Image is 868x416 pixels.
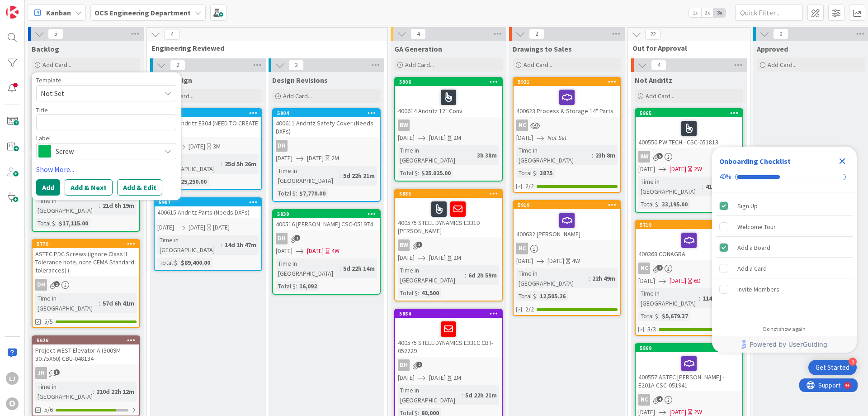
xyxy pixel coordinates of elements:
[297,188,328,198] div: $7,770.00
[518,79,620,85] div: 5921
[55,218,57,228] span: :
[689,8,701,17] span: 1x
[42,61,71,69] span: Add Card...
[398,145,473,165] div: Time in [GEOGRAPHIC_DATA]
[547,134,567,142] i: Not Set
[657,153,663,159] span: 5
[716,196,853,216] div: Sign Up is complete.
[636,221,742,260] div: 5719400368 CONAGRA
[6,397,19,410] div: O
[636,263,742,274] div: NC
[737,221,776,232] div: Welcome Tour
[593,150,618,160] div: 23h 8m
[276,246,292,256] span: [DATE]
[547,256,564,266] span: [DATE]
[276,258,340,278] div: Time in [GEOGRAPHIC_DATA]
[658,311,660,321] span: :
[638,276,655,286] span: [DATE]
[33,344,139,364] div: Project WEST Elevator A (3009M - 30.75X60) CBU-048134
[273,218,380,230] div: 400516 [PERSON_NAME] CSC-051974
[276,281,296,291] div: Total $
[36,106,48,114] label: Title
[54,369,60,375] span: 3
[57,218,90,228] div: $17,115.00
[592,150,593,160] span: :
[395,190,502,237] div: 5885400575 STEEL DYNAMICS E331D [PERSON_NAME]
[273,117,380,137] div: 400611 Andritz Safety Cover (Needs DXFs)
[395,86,502,117] div: 400614 Andritz 12" Conv
[273,233,380,244] div: DH
[157,235,221,255] div: Time in [GEOGRAPHIC_DATA]
[465,270,466,280] span: :
[646,92,675,100] span: Add Card...
[35,293,99,313] div: Time in [GEOGRAPHIC_DATA]
[636,394,742,406] div: NC
[277,211,380,217] div: 5839
[750,339,827,350] span: Powered by UserGuiding
[702,182,703,191] span: :
[36,77,61,83] span: Template
[36,179,60,196] button: Add
[638,311,658,321] div: Total $
[37,337,139,344] div: 5626
[640,345,742,351] div: 5869
[93,387,94,397] span: :
[36,164,176,175] a: Show More...
[590,273,618,283] div: 22h 49m
[331,246,340,256] div: 4W
[395,78,502,117] div: 5906400614 Andritz 12" Conv
[33,336,139,364] div: 5626Project WEST Elevator A (3009M - 30.75X60) CBU-048134
[221,159,222,169] span: :
[638,288,699,308] div: Time in [GEOGRAPHIC_DATA]
[418,288,419,298] span: :
[638,177,702,196] div: Time in [GEOGRAPHIC_DATA]
[538,291,568,301] div: 12,505.26
[516,133,533,143] span: [DATE]
[398,373,415,383] span: [DATE]
[466,270,499,280] div: 6d 2h 59m
[155,109,261,137] div: 5889400582 Andritz E304 (NEED TO CREATE DXFS)
[155,198,261,206] div: 5907
[296,188,297,198] span: :
[100,298,137,308] div: 57d 6h 41m
[272,209,381,295] a: 5839400516 [PERSON_NAME] CSC-051974DH[DATE][DATE]4WTime in [GEOGRAPHIC_DATA]:5d 22h 14mTotal $:16...
[651,60,666,71] span: 4
[638,394,650,406] div: NC
[56,145,156,158] span: Screw
[272,76,328,85] span: Design Revisions
[189,142,205,151] span: [DATE]
[701,8,713,17] span: 2x
[719,173,849,181] div: Checklist progress: 40%
[636,229,742,260] div: 400368 CONAGRA
[757,44,788,53] span: Approved
[429,373,446,383] span: [DATE]
[155,117,261,137] div: 400582 Andritz E304 (NEED TO CREATE DXFS)
[525,182,534,191] span: 2/2
[273,109,380,137] div: 5904400611 Andritz Safety Cover (Needs DXFs)
[635,76,672,85] span: Not Andritz
[177,258,179,268] span: :
[463,390,499,400] div: 5d 22h 21m
[155,109,261,117] div: 5889
[763,325,806,333] div: Do not show again
[395,198,502,237] div: 400575 STEEL DYNAMICS E331D [PERSON_NAME]
[94,387,137,397] div: 210d 22h 12m
[536,291,538,301] span: :
[513,200,621,316] a: 5919400632 [PERSON_NAME]NC[DATE][DATE]4WTime in [GEOGRAPHIC_DATA]:22h 49mTotal $:12,505.262/2
[6,372,19,385] div: LJ
[276,188,296,198] div: Total $
[516,256,533,266] span: [DATE]
[307,246,324,256] span: [DATE]
[296,281,297,291] span: :
[157,258,177,268] div: Total $
[189,223,205,232] span: [DATE]
[638,164,655,174] span: [DATE]
[737,242,770,253] div: Add a Board
[416,362,422,368] span: 2
[398,253,415,263] span: [DATE]
[394,77,503,182] a: 5906400614 Andritz 12" ConvBW[DATE][DATE]2MTime in [GEOGRAPHIC_DATA]:3h 38mTotal $:$25.025.00
[33,240,139,248] div: 5779
[712,192,857,320] div: Checklist items
[640,110,742,116] div: 5865
[99,201,100,210] span: :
